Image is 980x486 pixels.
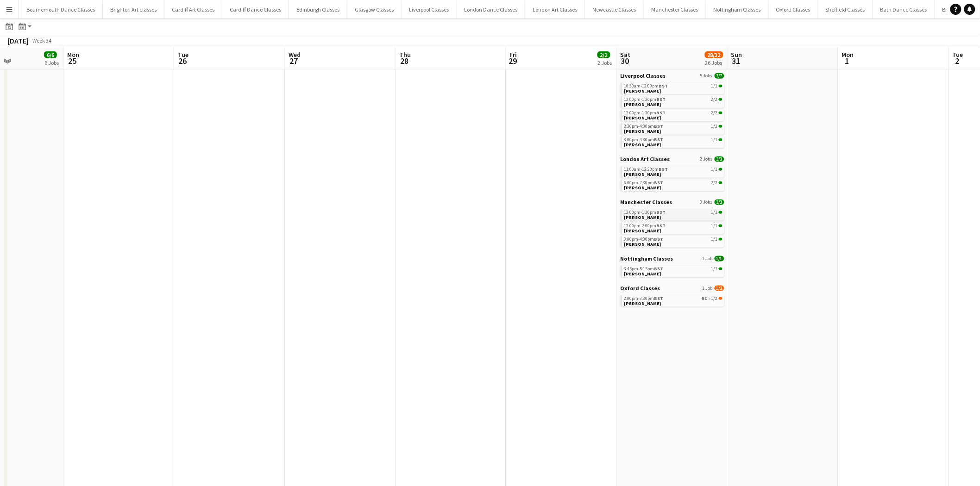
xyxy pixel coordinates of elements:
span: 26 [176,56,188,67]
span: 1/1 [719,224,722,227]
span: 30 [619,56,631,67]
span: 1 [841,56,854,67]
a: 10:30am-12:00pmBST1/1[PERSON_NAME] [624,83,722,93]
span: 12:00pm-1:30pm [624,210,666,215]
span: 3:00pm-4:30pm [624,137,664,142]
button: Bath Dance Classes [873,0,935,19]
div: London Art Classes2 Jobs3/311:00am-12:30pmBST1/1[PERSON_NAME]6:00pm-7:30pmBST2/2[PERSON_NAME] [621,156,724,199]
button: Manchester Classes [644,0,706,19]
span: BST [654,295,664,301]
span: 5 Jobs [700,73,713,79]
span: 3/3 [715,156,724,162]
a: Nottingham Classes1 Job1/1 [621,255,724,262]
span: BST [654,180,664,186]
button: Cardiff Dance Classes [222,0,289,19]
div: 26 Jobs [705,60,723,67]
span: BST [659,166,668,172]
span: 1/1 [711,167,718,172]
button: Nottingham Classes [706,0,769,19]
div: • [624,296,722,301]
span: 2:30pm-4:00pm [624,124,664,129]
span: 1/1 [711,84,718,88]
span: Tue [178,51,188,59]
span: 12:00pm-2:00pm [624,224,666,228]
span: Gabrielle Hawcroft [624,241,661,247]
span: 1/1 [711,267,718,271]
a: 12:00pm-2:00pmBST1/1[PERSON_NAME] [624,223,722,233]
span: 1/1 [711,124,718,129]
button: Liverpool Classes [402,0,457,19]
span: 3:00pm-4:30pm [624,237,664,242]
span: 1/1 [711,237,718,242]
span: 3:45pm-5:15pm [624,267,664,271]
span: 31 [730,56,742,67]
span: BST [654,236,664,242]
button: Newcastle Classes [585,0,644,19]
span: 28 [398,56,411,67]
span: Thu [399,51,411,59]
span: Harriet Hickman [624,115,661,121]
span: 1 Job [703,286,713,291]
span: 6/6 [44,52,57,59]
span: Sun [731,51,742,59]
span: Chloe Whiles [624,171,661,177]
span: Liverpool Classes [621,72,666,79]
a: 3:45pm-5:15pmBST1/1[PERSON_NAME] [624,266,722,276]
span: 1/1 [711,137,718,142]
button: London Dance Classes [457,0,525,19]
span: 3 Jobs [700,199,713,205]
span: Nottingham Classes [621,255,673,262]
span: Shelley Hooper [624,142,661,148]
a: Oxford Classes1 Job1/2 [621,285,724,292]
button: Oxford Classes [769,0,818,19]
span: 2 Jobs [700,156,713,162]
a: 2:00pm-3:30pmBST6I•1/2[PERSON_NAME] [624,295,722,306]
a: 6:00pm-7:30pmBST2/2[PERSON_NAME] [624,180,722,190]
a: 3:00pm-4:30pmBST1/1[PERSON_NAME] [624,137,722,147]
button: Brighton Art classes [103,0,164,19]
span: 1/2 [719,297,722,300]
span: BST [654,123,664,129]
span: 2/2 [597,52,610,59]
span: 10:30am-12:00pm [624,84,668,88]
a: 12:00pm-1:30pmBST2/2[PERSON_NAME] [624,96,722,107]
a: Manchester Classes3 Jobs3/3 [621,199,724,206]
span: Mon [842,51,854,59]
span: 2/2 [711,111,718,115]
span: BST [659,83,668,89]
span: 12:00pm-1:30pm [624,97,666,102]
span: 1/1 [711,224,718,228]
span: Helen Bucknall [624,214,661,220]
span: Remi Mckenzie [624,128,661,134]
a: 12:00pm-1:30pmBST2/2[PERSON_NAME] [624,110,722,120]
button: Edinburgh Classes [289,0,347,19]
span: 2 [951,56,963,67]
button: Bournemouth Dance Classes [19,0,103,19]
button: Glasgow Classes [347,0,402,19]
span: 1/1 [719,125,722,128]
a: 11:00am-12:30pmBST1/1[PERSON_NAME] [624,166,722,177]
div: Oxford Classes1 Job1/22:00pm-3:30pmBST6I•1/2[PERSON_NAME] [621,285,724,309]
span: 1/1 [719,168,722,171]
span: Manchester Classes [621,199,672,206]
span: 11:00am-12:30pm [624,167,668,172]
span: BST [657,110,666,116]
span: Wed [289,51,301,59]
span: BST [654,137,664,143]
a: London Art Classes2 Jobs3/3 [621,156,724,162]
span: 2/2 [719,98,722,101]
div: 2 Jobs [598,60,612,67]
div: Nottingham Classes1 Job1/13:45pm-5:15pmBST1/1[PERSON_NAME] [621,255,724,285]
span: Charlotte Blackwell [624,88,661,94]
span: 25 [66,56,79,67]
span: 27 [287,56,301,67]
span: 1/1 [719,211,722,214]
span: BST [657,96,666,102]
span: 2/2 [719,112,722,114]
span: 28/32 [705,52,723,59]
button: Sheffield Classes [818,0,873,19]
span: Chloe-Leigh Thomas [624,101,661,107]
span: 6I [702,296,708,301]
span: 1/1 [719,238,722,241]
span: Fri [510,51,517,59]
